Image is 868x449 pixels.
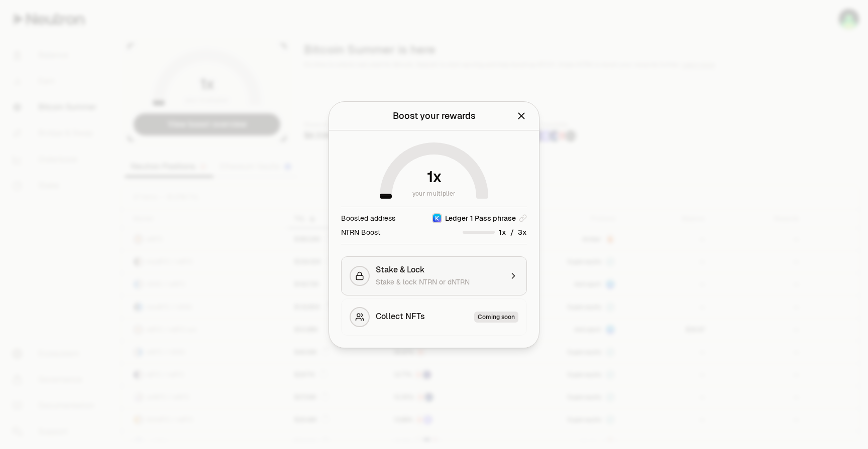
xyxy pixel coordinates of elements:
[432,213,527,223] button: KeplrLedger 1 Pass phrase
[445,213,516,223] span: Ledger 1 Pass phrase
[341,213,395,223] div: Boosted address
[341,256,527,295] button: Stake & LockStake & lock NTRN or dNTRN
[463,227,527,238] div: /
[474,312,518,323] div: Coming soon
[516,109,527,123] button: Close
[376,265,425,275] span: Stake & Lock
[393,109,476,123] div: Boost your rewards
[412,189,456,199] span: your multiplier
[341,227,380,237] div: NTRN Boost
[341,298,527,336] button: Collect NFTsComing soon
[376,312,425,323] span: Collect NFTs
[433,214,441,222] img: Keplr
[376,277,470,286] span: Stake & lock NTRN or dNTRN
